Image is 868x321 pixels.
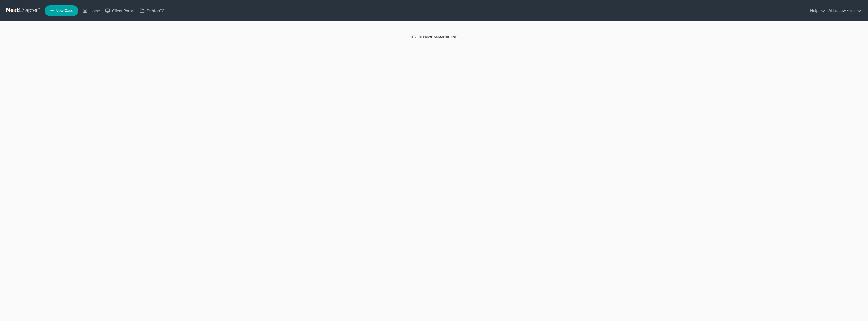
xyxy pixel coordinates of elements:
a: Atlas Law Firm [826,6,861,15]
new-legal-case-button: New Case [45,5,78,16]
a: Home [80,6,103,15]
div: 2025 © NextChapterBK, INC [283,34,585,44]
a: DebtorCC [137,6,167,15]
a: Client Portal [103,6,137,15]
a: Help [807,6,825,15]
